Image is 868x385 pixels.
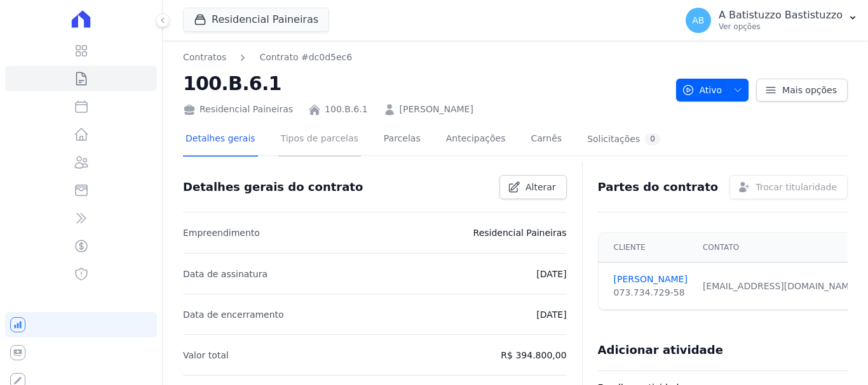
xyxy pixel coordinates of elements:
[614,273,688,286] a: [PERSON_NAME]
[536,266,566,282] p: [DATE]
[278,123,361,157] a: Tipos de parcelas
[473,225,567,240] p: Residencial Paineiras
[528,123,564,157] a: Carnês
[756,79,848,101] a: Mais opções
[183,51,666,64] nav: Breadcrumb
[526,181,556,193] span: Alterar
[183,225,260,240] p: Empreendimento
[598,179,719,195] h3: Partes do contrato
[587,133,660,145] div: Solicitações
[499,175,567,199] a: Alterar
[183,348,229,363] p: Valor total
[183,103,293,116] div: Residencial Paineiras
[692,16,704,25] span: AB
[682,79,722,101] span: Ativo
[676,79,749,101] button: Ativo
[183,51,352,64] nav: Breadcrumb
[183,307,284,322] p: Data de encerramento
[183,266,268,282] p: Data de assinatura
[719,9,843,22] p: A Batistuzzo Bastistuzzo
[614,286,688,299] div: 073.734.729-58
[183,69,666,98] h2: 100.B.6.1
[675,3,868,38] button: AB A Batistuzzo Bastistuzzo Ver opções
[381,123,423,157] a: Parcelas
[325,103,368,116] a: 100.B.6.1
[598,343,723,358] h3: Adicionar atividade
[501,348,566,363] p: R$ 394.800,00
[259,51,352,64] a: Contrato #dc0d5ec6
[444,123,508,157] a: Antecipações
[782,84,837,96] span: Mais opções
[183,8,329,32] button: Residencial Paineiras
[719,22,843,32] p: Ver opções
[183,51,226,64] a: Contratos
[585,123,663,157] a: Solicitações0
[645,133,660,145] div: 0
[183,179,363,195] h3: Detalhes gerais do contrato
[599,233,695,263] th: Cliente
[183,123,258,157] a: Detalhes gerais
[536,307,566,322] p: [DATE]
[400,103,473,116] a: [PERSON_NAME]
